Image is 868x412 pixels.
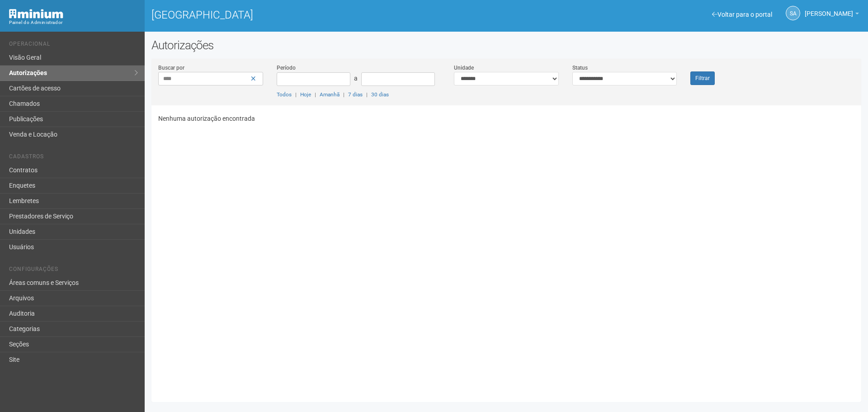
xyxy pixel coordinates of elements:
[277,64,296,72] label: Período
[786,6,800,20] a: SA
[277,91,292,98] a: Todos
[158,114,854,123] p: Nenhuma autorização encontrada
[295,91,297,98] span: |
[151,9,500,21] h1: [GEOGRAPHIC_DATA]
[9,19,138,27] div: Painel do Administrador
[343,91,344,98] span: |
[348,91,363,98] a: 7 dias
[315,91,316,98] span: |
[371,91,389,98] a: 30 dias
[9,153,138,163] li: Cadastros
[9,266,138,275] li: Configurações
[805,11,859,19] a: [PERSON_NAME]
[9,9,63,19] img: Minium
[354,75,358,82] span: a
[151,38,861,52] h2: Autorizações
[366,91,368,98] span: |
[9,41,138,50] li: Operacional
[454,64,474,72] label: Unidade
[300,91,311,98] a: Hoje
[805,1,853,17] span: Silvio Anjos
[158,64,184,72] label: Buscar por
[572,64,588,72] label: Status
[690,71,715,85] button: Filtrar
[320,91,340,98] a: Amanhã
[712,11,772,18] a: Voltar para o portal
